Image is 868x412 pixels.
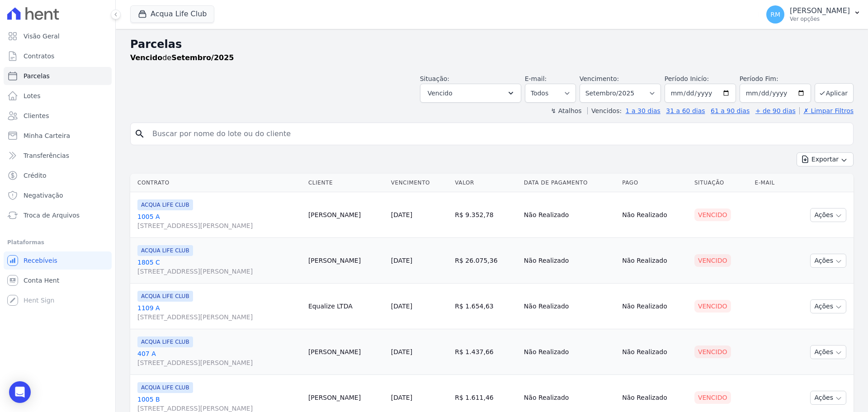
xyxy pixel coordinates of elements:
[391,257,412,264] a: [DATE]
[4,27,112,45] a: Visão Geral
[137,313,301,322] span: [STREET_ADDRESS][PERSON_NAME]
[665,75,709,82] label: Período Inicío:
[694,346,731,358] div: Vencido
[24,151,69,160] span: Transferências
[4,186,112,204] a: Negativação
[810,254,846,268] button: Ações
[391,348,412,355] a: [DATE]
[4,206,112,224] a: Troca de Arquivos
[451,329,520,375] td: R$ 1.437,66
[810,345,846,359] button: Ações
[740,74,811,84] label: Período Fim:
[4,107,112,125] a: Clientes
[130,53,162,62] strong: Vencido
[799,107,854,114] a: ✗ Limpar Filtros
[711,107,750,114] a: 61 a 90 dias
[451,192,520,238] td: R$ 9.352,78
[626,107,660,114] a: 1 a 30 dias
[130,174,305,192] th: Contrato
[137,267,301,276] span: [STREET_ADDRESS][PERSON_NAME]
[4,87,112,105] a: Lotes
[451,284,520,329] td: R$ 1.654,63
[9,381,31,403] div: Open Intercom Messenger
[137,221,301,230] span: [STREET_ADDRESS][PERSON_NAME]
[751,174,788,192] th: E-mail
[137,303,301,322] a: 1109 A[STREET_ADDRESS][PERSON_NAME]
[24,256,57,265] span: Recebíveis
[137,212,301,230] a: 1005 A[STREET_ADDRESS][PERSON_NAME]
[171,53,234,62] strong: Setembro/2025
[666,107,705,114] a: 31 a 60 dias
[24,91,41,100] span: Lotes
[420,75,449,82] label: Situação:
[694,300,731,313] div: Vencido
[694,208,731,221] div: Vencido
[24,171,47,180] span: Crédito
[305,174,387,192] th: Cliente
[137,358,301,367] span: [STREET_ADDRESS][PERSON_NAME]
[759,2,868,27] button: RM [PERSON_NAME] Ver opções
[137,336,193,347] span: ACQUA LIFE CLUB
[130,52,234,63] p: de
[137,258,301,276] a: 1805 C[STREET_ADDRESS][PERSON_NAME]
[618,329,691,375] td: Não Realizado
[4,147,112,165] a: Transferências
[810,391,846,405] button: Ações
[580,75,619,82] label: Vencimento:
[691,174,751,192] th: Situação
[797,152,854,166] button: Exportar
[420,84,521,103] button: Vencido
[391,303,412,310] a: [DATE]
[520,238,618,284] td: Não Realizado
[525,75,547,82] label: E-mail:
[24,52,54,61] span: Contratos
[24,211,80,220] span: Troca de Arquivos
[137,199,193,210] span: ACQUA LIFE CLUB
[451,174,520,192] th: Valor
[7,237,108,248] div: Plataformas
[24,191,63,200] span: Negativação
[137,291,193,302] span: ACQUA LIFE CLUB
[810,299,846,313] button: Ações
[4,166,112,185] a: Crédito
[24,111,49,120] span: Clientes
[587,107,622,114] label: Vencidos:
[4,251,112,270] a: Recebíveis
[24,276,59,285] span: Conta Hent
[451,238,520,284] td: R$ 26.075,36
[810,208,846,222] button: Ações
[24,71,50,81] span: Parcelas
[520,192,618,238] td: Não Realizado
[520,174,618,192] th: Data de Pagamento
[790,6,850,15] p: [PERSON_NAME]
[24,131,70,140] span: Minha Carteira
[520,284,618,329] td: Não Realizado
[130,36,854,52] h2: Parcelas
[4,271,112,289] a: Conta Hent
[520,329,618,375] td: Não Realizado
[618,174,691,192] th: Pago
[130,5,214,23] button: Acqua Life Club
[137,245,193,256] span: ACQUA LIFE CLUB
[391,394,412,401] a: [DATE]
[305,284,387,329] td: Equalize LTDA
[137,349,301,367] a: 407 A[STREET_ADDRESS][PERSON_NAME]
[137,382,193,393] span: ACQUA LIFE CLUB
[4,67,112,85] a: Parcelas
[694,391,731,404] div: Vencido
[618,238,691,284] td: Não Realizado
[134,128,145,139] i: search
[618,192,691,238] td: Não Realizado
[4,127,112,145] a: Minha Carteira
[694,254,731,267] div: Vencido
[790,15,850,23] p: Ver opções
[391,211,412,218] a: [DATE]
[551,107,581,114] label: ↯ Atalhos
[305,329,387,375] td: [PERSON_NAME]
[428,88,453,99] span: Vencido
[618,284,691,329] td: Não Realizado
[770,11,780,18] span: RM
[147,125,849,143] input: Buscar por nome do lote ou do cliente
[4,47,112,65] a: Contratos
[305,192,387,238] td: [PERSON_NAME]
